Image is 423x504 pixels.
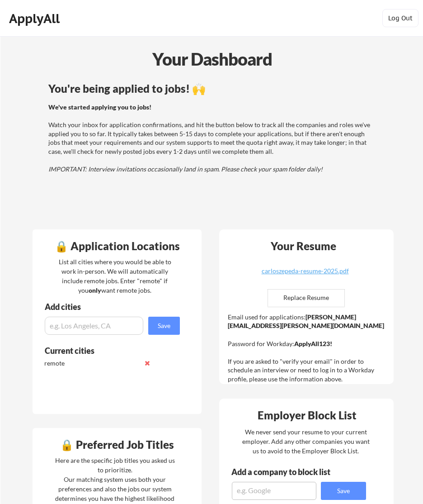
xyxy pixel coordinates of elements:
strong: [PERSON_NAME][EMAIL_ADDRESS][PERSON_NAME][DOMAIN_NAME] [228,313,384,330]
strong: ApplyAll123! [294,340,332,347]
div: Add cities [45,303,179,311]
div: Watch your inbox for application confirmations, and hit the button below to track all the compani... [48,103,371,174]
strong: We've started applying you to jobs! [48,103,151,111]
a: carloszepeda-resume-2025.pdf [251,268,359,282]
div: Email used for applications: Password for Workday: If you are asked to "verify your email" in ord... [228,313,387,384]
div: remote [44,359,140,368]
div: Add a company to block list [231,468,344,476]
button: Save [321,482,366,500]
div: You're being applied to jobs! 🙌 [48,83,373,94]
div: Current cities [45,347,166,355]
div: carloszepeda-resume-2025.pdf [251,268,359,274]
strong: only [89,286,101,294]
div: Your Resume [258,241,348,252]
div: Employer Block List [223,410,391,421]
button: Save [148,317,180,335]
input: e.g. Los Angeles, CA [45,317,143,335]
em: IMPORTANT: Interview invitations occasionally land in spam. Please check your spam folder daily! [48,165,323,173]
div: 🔒 Application Locations [33,241,201,252]
div: We never send your resume to your current employer. Add any other companies you want us to avoid ... [241,427,370,456]
div: List all cities where you would be able to work in-person. We will automatically include remote j... [53,257,177,295]
div: ApplyAll [9,11,62,26]
button: Log Out [382,9,418,27]
div: 🔒 Preferred Job Titles [33,439,201,450]
div: Your Dashboard [1,46,423,72]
